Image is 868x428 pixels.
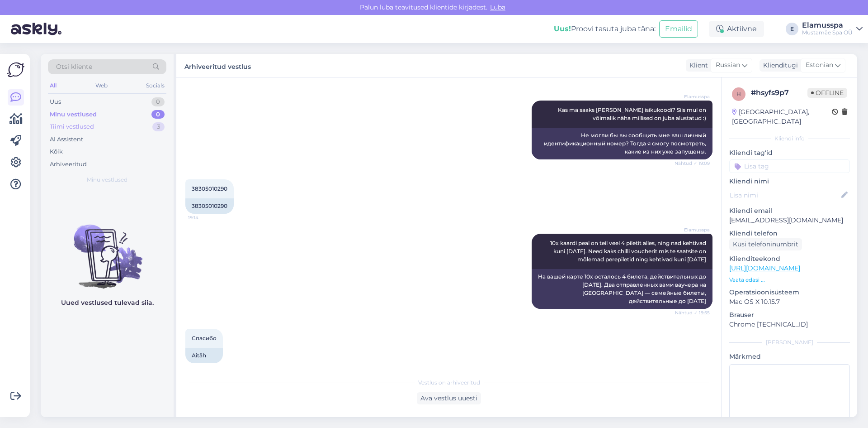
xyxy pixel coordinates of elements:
[729,206,850,216] p: Kliendi email
[729,238,802,250] div: Küsi telefoninumbrit
[729,148,850,158] p: Kliendi tag'id
[676,226,710,233] span: Elamusspa
[729,338,850,346] div: [PERSON_NAME]
[729,288,850,297] p: Operatsioonisüsteem
[184,59,251,72] label: Arhiveeritud vestlus
[686,61,708,70] div: Klient
[87,176,127,184] span: Minu vestlused
[736,91,741,97] span: h
[151,97,165,106] div: 0
[50,135,83,144] div: AI Assistent
[550,240,708,263] span: 10x kaardi peal on teil veel 4 piletit alles, ning nad kehtivad kuni [DATE]. Need kaks chilli vou...
[188,364,222,370] span: 20:11
[558,106,708,121] span: Kas ma saaks [PERSON_NAME] isikukoodi? Siis mul on võimalik näha millised on juba alustatud :)
[7,61,24,78] img: Askly Logo
[729,276,850,284] p: Vaata edasi ...
[802,22,863,36] a: ElamusspaMustamäe Spa OÜ
[675,309,710,316] span: Nähtud ✓ 19:55
[532,128,712,159] div: Не могли бы вы сообщить мне ваш личный идентификационный номер? Тогда я смогу посмотреть, какие и...
[730,190,840,200] input: Lisa nimi
[50,110,97,119] div: Minu vestlused
[729,159,850,173] input: Lisa tag
[192,335,217,341] span: Спасибо
[554,24,656,34] div: Proovi tasuta juba täna:
[759,61,798,70] div: Klienditugi
[729,177,850,186] p: Kliendi nimi
[185,198,234,214] div: 38305010290
[716,60,740,70] span: Russian
[41,208,174,290] img: No chats
[144,80,166,91] div: Socials
[729,320,850,329] p: Chrome [TECHNICAL_ID]
[729,216,850,225] p: [EMAIL_ADDRESS][DOMAIN_NAME]
[50,147,63,156] div: Kõik
[802,22,853,29] div: Elamusspa
[192,185,227,192] span: 38305010290
[806,60,833,70] span: Estonian
[188,214,222,221] span: 19:14
[729,310,850,320] p: Brauser
[675,160,710,167] span: Nähtud ✓ 19:09
[151,110,165,119] div: 0
[50,160,87,169] div: Arhiveeritud
[732,107,832,126] div: [GEOGRAPHIC_DATA], [GEOGRAPHIC_DATA]
[729,352,850,361] p: Märkmed
[729,264,800,272] a: [URL][DOMAIN_NAME]
[94,80,109,91] div: Web
[48,80,58,91] div: All
[487,3,508,11] span: Luba
[418,379,480,387] span: Vestlus on arhiveeritud
[729,297,850,307] p: Mac OS X 10.15.7
[554,24,571,33] b: Uus!
[802,29,853,36] div: Mustamäe Spa OÜ
[185,348,223,363] div: Aitäh
[50,97,61,106] div: Uus
[807,88,847,98] span: Offline
[729,135,850,143] div: Kliendi info
[659,20,698,38] button: Emailid
[729,254,850,264] p: Klienditeekond
[417,392,481,404] div: Ava vestlus uuesti
[56,62,92,72] span: Otsi kliente
[709,21,764,37] div: Aktiivne
[676,93,710,100] span: Elamusspa
[532,269,712,309] div: На вашей карте 10x осталось 4 билета, действительных до [DATE]. Два отправленных вами ваучера на ...
[61,298,154,308] p: Uued vestlused tulevad siia.
[786,23,798,35] div: E
[751,87,807,98] div: # hsyfs9p7
[729,229,850,238] p: Kliendi telefon
[152,122,165,131] div: 3
[50,122,94,131] div: Tiimi vestlused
